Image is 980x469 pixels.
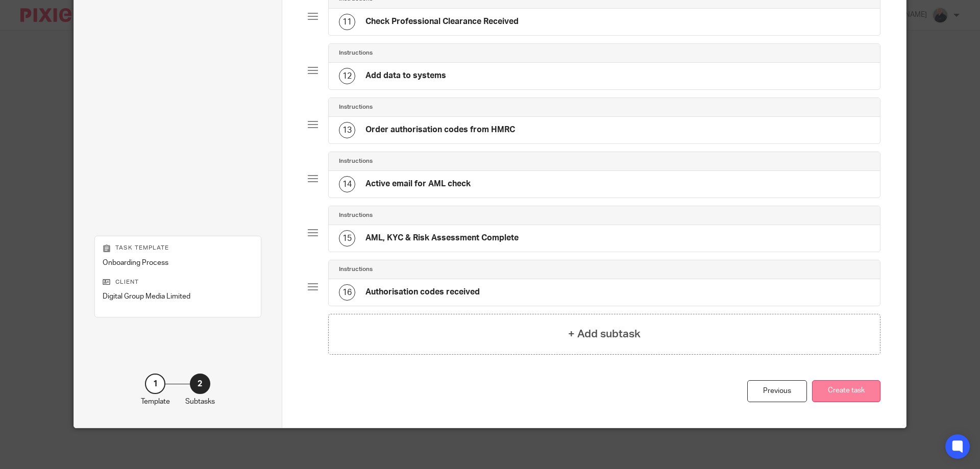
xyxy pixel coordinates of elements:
[185,397,215,407] p: Subtasks
[339,265,373,274] h4: Instructions
[339,103,373,111] h4: Instructions
[103,291,253,302] p: Digital Group Media Limited
[103,244,253,252] p: Task template
[339,230,355,246] div: 15
[365,70,446,81] h4: Add data to systems
[103,258,253,268] p: Onboarding Process
[339,122,355,138] div: 13
[190,374,210,394] div: 2
[141,397,170,407] p: Template
[365,16,519,27] h4: Check Professional Clearance Received
[365,287,480,298] h4: Authorisation codes received
[339,68,355,84] div: 12
[568,326,641,342] h4: + Add subtask
[365,179,471,189] h4: Active email for AML check
[339,284,355,301] div: 16
[365,233,519,243] h4: AML, KYC & Risk Assessment Complete
[339,176,355,192] div: 14
[365,125,515,135] h4: Order authorisation codes from HMRC
[339,157,373,165] h4: Instructions
[339,14,355,30] div: 11
[747,380,807,402] div: Previous
[103,278,253,286] p: Client
[812,380,880,402] button: Create task
[339,49,373,57] h4: Instructions
[339,211,373,219] h4: Instructions
[145,374,165,394] div: 1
